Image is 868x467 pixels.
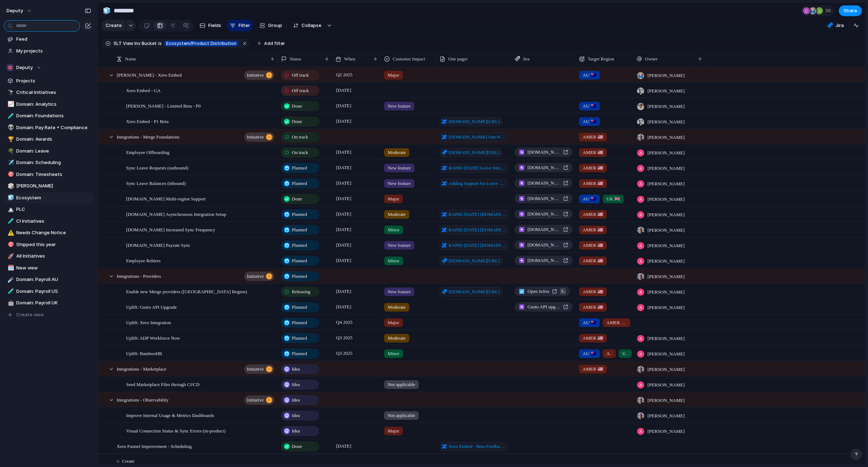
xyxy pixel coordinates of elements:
span: RAPID [DATE] [DOMAIN_NAME] - Sync Frequencies [449,226,506,233]
span: Planned [292,304,307,311]
span: Adding Support for Leave Balance and Pay Rate Syncs [449,180,506,187]
button: Share [839,5,862,16]
button: 🎯 [6,171,14,178]
span: Planned [292,273,307,280]
div: 🧪Domain: Payroll US [4,286,94,297]
div: 🧪 [8,287,13,295]
span: Xero Embed - Beta Feedback Optimisations [449,443,506,450]
div: 🎯 [8,240,13,249]
button: 👽 [6,124,14,131]
span: Ecosystem [16,194,91,201]
div: 📈Domain: Analytics [4,99,94,110]
div: 🧪CI Initiatives [4,216,94,227]
span: Moderate [388,149,406,156]
span: [DOMAIN_NAME] Asynchronous Integration Setup [528,210,560,218]
span: My projects [16,47,91,55]
span: UK 🇬🇧 [606,195,620,203]
div: 🎲[PERSON_NAME] [4,181,94,191]
button: Group [256,20,286,31]
span: CI Initiatives [16,218,91,225]
span: Q2 2025 [334,71,354,79]
span: [DATE] [334,163,353,172]
span: [DOMAIN_NAME] Leave Sync [528,180,560,187]
span: Domain: Payroll UK [16,299,91,307]
span: Status [290,55,301,63]
span: Target Region [588,55,614,63]
span: [DOMAIN_NAME] Multi-region Support [126,194,206,203]
span: Needs Change Notice [16,229,91,236]
span: Gusto API upgrade [528,303,560,310]
a: [DOMAIN_NAME][URL] [440,256,502,266]
a: 🧪Domain: Foundations [4,110,94,121]
span: AMER 🇺🇸 [583,180,603,187]
a: Feed [4,34,94,45]
span: initiative [247,271,264,281]
button: Filter [227,20,253,31]
button: 🗓️ [6,264,14,272]
span: AMER 🇺🇸 [583,164,603,172]
span: Q4 2025 [334,318,354,327]
span: [PERSON_NAME] [647,196,685,203]
a: RAPID [DATE] [DOMAIN_NAME] - Sync Frequencies [440,225,508,235]
span: [DATE] [334,287,353,296]
span: [PERSON_NAME] - Limited Beta - P0 [126,101,201,110]
span: Planned [292,257,307,264]
div: 🌴Domain: Leave [4,146,94,157]
div: 🎯Domain: Timesheets [4,169,94,180]
span: When [344,55,355,63]
span: Create [122,458,134,465]
span: Deputy [16,64,33,71]
span: Enable new Merge providers ([GEOGRAPHIC_DATA] Region) [126,287,247,295]
span: On track [292,149,308,156]
div: 🗓️ [8,264,13,272]
span: AU 🇦🇺 [583,195,596,203]
span: [PERSON_NAME] [647,211,685,218]
div: 🧊Ecosystem [4,192,94,203]
span: Domain: Timesheets [16,171,91,178]
span: RAPID [DATE] [DOMAIN_NAME] Payrate Sync Strategy [449,242,506,249]
span: 36 [825,7,833,14]
span: One pager [448,55,468,63]
button: deputy [3,5,36,17]
a: 🗓️New view [4,263,94,273]
span: Sync Leave Balances (inbound) [126,179,186,187]
span: Planned [292,180,307,187]
button: 🧊 [101,5,112,17]
a: 🏔️PLC [4,204,94,215]
span: [DOMAIN_NAME] Payrate Sync [528,241,560,249]
a: [DOMAIN_NAME] One-Pager [440,132,508,142]
span: Shipped this year [16,241,91,248]
span: Moderate [388,335,406,342]
a: 🤖Domain: Payroll UK [4,298,94,308]
span: [DATE] [334,194,353,203]
span: On track [292,133,308,141]
button: Create view [4,309,94,320]
span: Domain: Payroll US [16,288,91,295]
a: ☄️Domain: Payroll AU [4,274,94,285]
div: 🚀All Initiatives [4,251,94,262]
button: 🏆 [6,136,14,143]
span: [DATE] [334,256,353,265]
span: Planned [292,350,307,357]
span: Xero Embed - GA [126,86,161,94]
span: [PERSON_NAME] [647,335,685,342]
span: Create [106,22,122,29]
span: [PERSON_NAME] [647,227,685,234]
span: New feature [388,180,411,187]
button: Fields [197,20,224,31]
span: Done [292,103,302,110]
a: [DOMAIN_NAME] Asynchronous Integration Setup [515,209,573,219]
span: Jira [836,22,844,29]
span: [DATE] [334,101,353,110]
a: 🏆Domain: Awards [4,134,94,145]
span: [DATE] [334,210,353,218]
span: AU 🇦🇺 [583,72,596,79]
span: Uplift: ADP Workforce Now [126,334,180,342]
span: Domain: Foundations [16,112,91,119]
span: Done [292,195,302,203]
button: 🧊 [6,194,14,201]
button: initiative [244,272,274,281]
span: AMER 🇺🇸 [583,335,603,342]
